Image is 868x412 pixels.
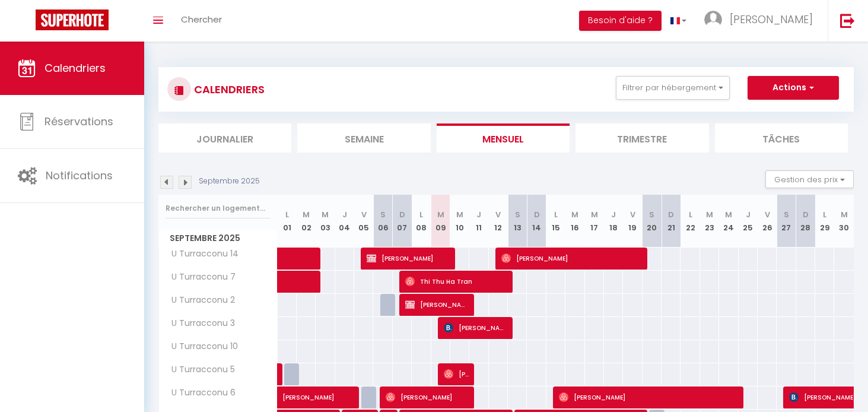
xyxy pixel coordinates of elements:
[649,209,654,220] abbr: S
[161,340,241,353] span: U Turracconu 10
[278,386,297,409] a: [PERSON_NAME]
[623,195,642,248] th: 19
[393,195,412,248] th: 07
[44,114,113,129] span: Réservations
[361,209,367,220] abbr: V
[715,123,848,153] li: Tâches
[44,61,106,75] span: Calendriers
[730,12,813,27] span: [PERSON_NAME]
[834,195,854,248] th: 30
[199,176,260,187] p: Septembre 2025
[495,209,501,220] abbr: V
[689,209,692,220] abbr: L
[161,294,238,307] span: U Turracconu 2
[527,195,546,248] th: 14
[373,195,392,248] th: 06
[469,195,488,248] th: 11
[704,11,722,28] img: ...
[158,123,291,153] li: Journalier
[46,168,113,183] span: Notifications
[700,195,719,248] th: 23
[823,209,826,220] abbr: L
[841,209,848,220] abbr: M
[630,209,635,220] abbr: V
[161,248,241,261] span: U Turracconu 14
[643,195,662,248] th: 20
[367,247,449,270] span: [PERSON_NAME]
[576,123,708,153] li: Trimestre
[405,293,469,316] span: [PERSON_NAME]
[746,209,751,220] abbr: J
[681,195,700,248] th: 22
[803,209,809,220] abbr: D
[431,195,450,248] th: 09
[559,386,736,408] span: [PERSON_NAME]
[412,195,431,248] th: 08
[181,13,222,26] span: Chercher
[585,195,604,248] th: 17
[565,195,584,248] th: 16
[161,317,238,330] span: U Turracconu 3
[815,195,834,248] th: 29
[534,209,540,220] abbr: D
[335,195,354,248] th: 04
[161,386,239,400] span: U Turracconu 6
[419,209,423,220] abbr: L
[399,209,405,220] abbr: D
[571,209,578,220] abbr: M
[476,209,481,220] abbr: J
[591,209,598,220] abbr: M
[354,195,373,248] th: 05
[444,363,469,385] span: [PERSON_NAME]
[668,209,674,220] abbr: D
[342,209,347,220] abbr: J
[437,123,570,153] li: Mensuel
[604,195,623,248] th: 18
[278,195,297,248] th: 01
[706,209,713,220] abbr: M
[515,209,520,220] abbr: S
[840,13,855,28] img: logout
[437,209,444,220] abbr: M
[285,209,289,220] abbr: L
[758,195,777,248] th: 26
[380,209,386,220] abbr: S
[322,209,329,220] abbr: M
[765,209,770,220] abbr: V
[303,209,310,220] abbr: M
[316,195,335,248] th: 03
[508,195,527,248] th: 13
[191,76,265,103] h3: CALENDRIERS
[777,195,796,248] th: 27
[546,195,565,248] th: 15
[765,170,854,188] button: Gestion des prix
[297,123,430,153] li: Semaine
[386,386,468,408] span: [PERSON_NAME]
[662,195,681,248] th: 21
[161,271,239,284] span: U Turracconu 7
[784,209,789,220] abbr: S
[611,209,616,220] abbr: J
[405,270,507,293] span: Thi Thu Ha Tran
[501,247,641,270] span: [PERSON_NAME]
[159,230,277,247] span: Septembre 2025
[579,11,662,31] button: Besoin d'aide ?
[719,195,738,248] th: 24
[444,316,507,339] span: [PERSON_NAME]
[456,209,463,220] abbr: M
[36,9,109,30] img: Super Booking
[450,195,469,248] th: 10
[297,195,316,248] th: 02
[489,195,508,248] th: 12
[282,380,392,403] span: [PERSON_NAME]
[166,198,271,219] input: Rechercher un logement...
[554,209,558,220] abbr: L
[796,195,815,248] th: 28
[748,76,839,100] button: Actions
[616,76,730,100] button: Filtrer par hébergement
[725,209,732,220] abbr: M
[739,195,758,248] th: 25
[161,363,238,376] span: U Turracconu 5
